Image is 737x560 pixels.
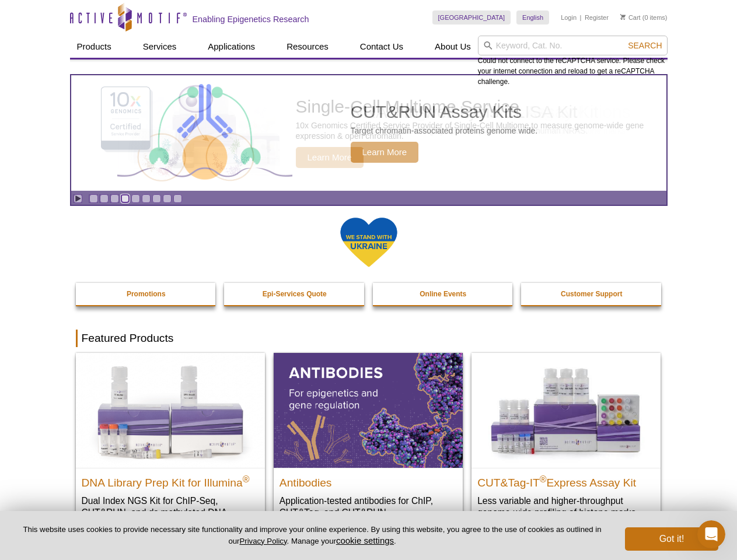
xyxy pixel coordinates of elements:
a: Go to slide 7 [152,194,161,203]
a: DNA Library Prep Kit for Illumina DNA Library Prep Kit for Illumina® Dual Index NGS Kit for ChIP-... [76,353,265,541]
a: Cart [620,13,641,22]
a: Login [561,13,577,22]
article: CUT&RUN Assay Kits [71,75,666,191]
img: Your Cart [620,14,626,20]
a: Online Events [373,283,514,305]
strong: Epi-Services Quote [263,290,327,298]
input: Keyword, Cat. No. [478,36,668,55]
a: Go to slide 4 [121,194,130,203]
a: Go to slide 2 [100,194,109,203]
p: Less variable and higher-throughput genome-wide profiling of histone marks​. [477,495,655,519]
a: Epi-Services Quote [224,283,365,305]
h2: Enabling Epigenetics Research [193,14,309,24]
p: Application-tested antibodies for ChIP, CUT&Tag, and CUT&RUN. [280,495,457,519]
a: All Antibodies Antibodies Application-tested antibodies for ChIP, CUT&Tag, and CUT&RUN. [274,353,463,530]
a: Promotions [76,283,217,305]
h2: CUT&Tag-IT Express Assay Kit [477,471,655,489]
img: CUT&Tag-IT® Express Assay Kit [471,353,661,467]
p: This website uses cookies to provide necessary site functionality and improve your online experie... [19,524,606,547]
a: CUT&Tag-IT® Express Assay Kit CUT&Tag-IT®Express Assay Kit Less variable and higher-throughput ge... [471,353,661,530]
a: Register [585,13,609,22]
a: Applications [201,36,262,58]
h2: Antibodies [280,471,457,489]
h2: DNA Library Prep Kit for Illumina [82,471,259,489]
a: Go to slide 3 [110,194,119,203]
a: [GEOGRAPHIC_DATA] [432,10,511,24]
sup: ® [540,474,547,484]
button: cookie settings [336,535,394,545]
a: Services [136,36,184,58]
a: Go to slide 5 [131,194,140,203]
img: DNA Library Prep Kit for Illumina [76,353,265,467]
a: Go to slide 9 [173,194,182,203]
a: Privacy Policy [239,537,287,545]
a: Contact Us [353,36,410,58]
a: Go to slide 8 [163,194,172,203]
a: Resources [280,36,336,58]
button: Search [624,40,665,51]
span: Search [628,41,662,50]
div: Could not connect to the reCAPTCHA service. Please check your internet connection and reload to g... [478,36,668,87]
li: | [580,10,582,24]
a: About Us [428,36,478,58]
strong: Promotions [127,290,166,298]
img: CUT&RUN Assay Kits [117,80,292,187]
a: English [516,10,549,24]
h2: CUT&RUN Assay Kits [351,103,538,121]
span: Learn More [351,142,419,163]
a: Products [70,36,118,58]
li: (0 items) [620,10,668,24]
a: Go to slide 6 [142,194,151,203]
a: Customer Support [521,283,662,305]
img: All Antibodies [274,353,463,467]
strong: Online Events [420,290,466,298]
img: We Stand With Ukraine [340,216,398,268]
button: Got it! [625,527,718,551]
a: Toggle autoplay [74,194,82,203]
strong: Customer Support [561,290,622,298]
iframe: Intercom live chat [697,520,725,548]
p: Target chromatin-associated proteins genome wide. [351,125,538,136]
a: Go to slide 1 [89,194,98,203]
h2: Featured Products [76,330,662,347]
p: Dual Index NGS Kit for ChIP-Seq, CUT&RUN, and ds methylated DNA assays. [82,495,259,530]
a: CUT&RUN Assay Kits CUT&RUN Assay Kits Target chromatin-associated proteins genome wide. Learn More [71,75,666,191]
sup: ® [243,474,250,484]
